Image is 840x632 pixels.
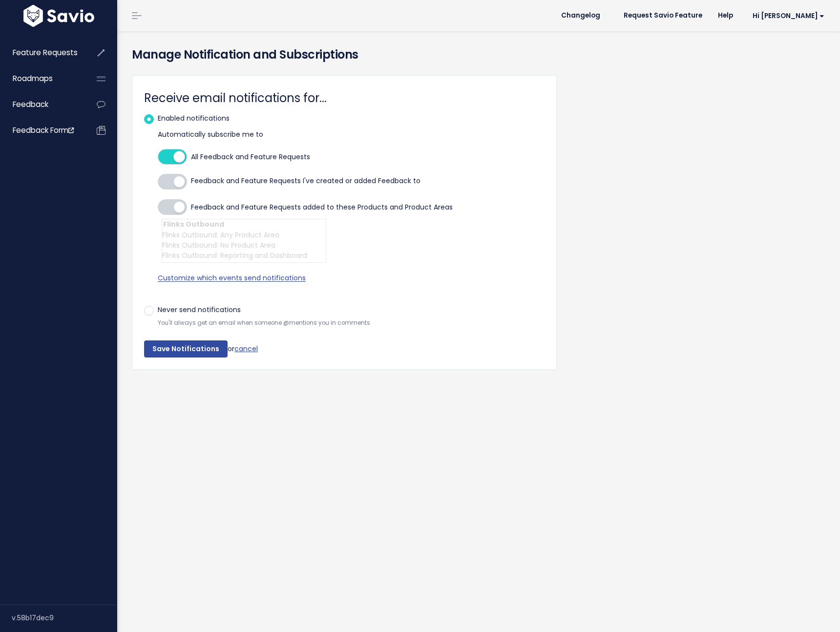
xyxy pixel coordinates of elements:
[13,47,78,58] span: Feature Requests
[2,119,81,142] a: Feedback form
[132,46,825,63] h4: Manage Notification and Subscriptions
[144,87,545,358] form: or
[2,42,81,64] a: Feature Requests
[753,12,824,20] span: Hi [PERSON_NAME]
[158,273,306,283] span: Customize which events send notifications
[710,8,741,23] a: Help
[616,8,710,23] a: Request Savio Feature
[2,93,81,116] a: Feedback
[21,5,97,27] img: logo-white.9d6f32f41409.svg
[13,73,53,84] span: Roadmaps
[13,99,48,109] span: Feedback
[741,8,832,23] a: Hi [PERSON_NAME]
[191,176,420,203] span: Feedback and Feature Requests I've created or added Feedback to
[2,67,81,90] a: Roadmaps
[234,343,258,353] a: cancel
[158,304,241,316] label: Never send notifications
[12,605,117,631] div: v.58b17dec9
[13,125,74,135] span: Feedback form
[158,128,263,141] label: Automatically subscribe me to
[158,318,545,328] small: You'll always get an email when someone @mentions you in comments
[158,264,545,292] a: Customize which events send notifications
[191,149,310,165] span: All Feedback and Feature Requests
[144,340,228,358] input: Save Notifications
[561,12,600,19] span: Changelog
[158,112,230,125] label: Enabled notifications
[144,87,545,108] legend: Receive email notifications for...
[191,199,453,215] span: Feedback and Feature Requests added to these Products and Product Areas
